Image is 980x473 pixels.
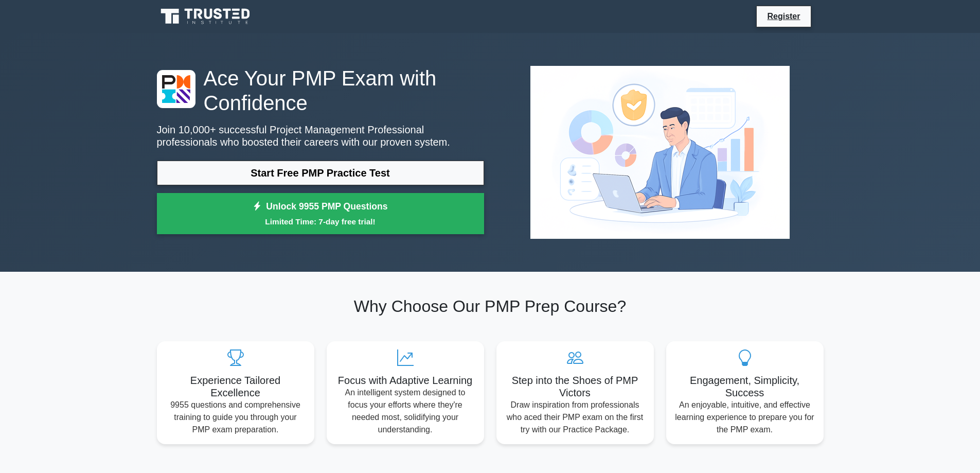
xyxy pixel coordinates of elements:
p: An intelligent system designed to focus your efforts where they're needed most, solidifying your ... [335,387,476,436]
p: An enjoyable, intuitive, and effective learning experience to prepare you for the PMP exam. [674,399,815,436]
h5: Focus with Adaptive Learning [335,374,476,387]
p: Join 10,000+ successful Project Management Professional professionals who boosted their careers w... [157,124,484,148]
h2: Why Choose Our PMP Prep Course? [157,296,824,316]
h1: Ace Your PMP Exam with Confidence [157,66,484,115]
h5: Step into the Shoes of PMP Victors [505,374,646,399]
h5: Experience Tailored Excellence [165,374,306,399]
a: Start Free PMP Practice Test [157,161,484,185]
p: 9955 questions and comprehensive training to guide you through your PMP exam preparation. [165,399,306,436]
small: Limited Time: 7-day free trial! [170,216,471,227]
a: Unlock 9955 PMP QuestionsLimited Time: 7-day free trial! [157,193,484,234]
a: Register [761,10,806,23]
img: Project Management Professional Preview [522,58,798,247]
h5: Engagement, Simplicity, Success [674,374,815,399]
p: Draw inspiration from professionals who aced their PMP exam on the first try with our Practice Pa... [505,399,646,436]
